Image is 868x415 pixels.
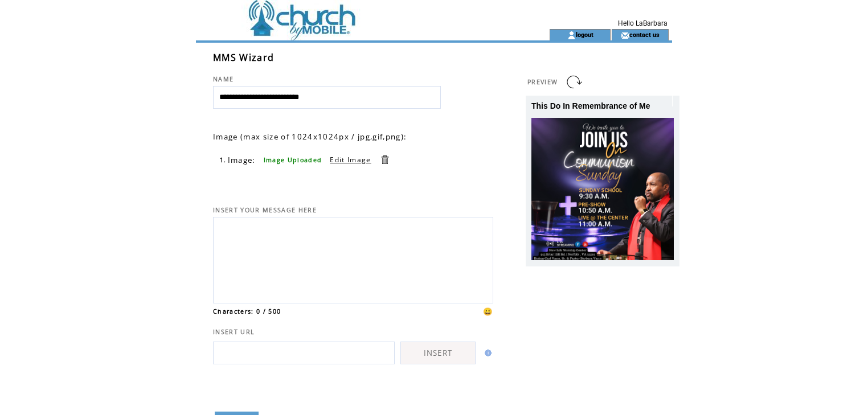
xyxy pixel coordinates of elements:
[213,307,281,315] span: Characters: 0 / 500
[264,156,322,164] span: Image Uploaded
[220,156,227,164] span: 1.
[213,51,274,64] span: MMS Wizard
[400,342,476,364] a: INSERT
[527,78,558,86] span: PREVIEW
[213,328,255,336] span: INSERT URL
[213,132,407,142] span: Image (max size of 1024x1024px / jpg,gif,png):
[618,19,668,27] span: Hello LaBarbara
[629,31,660,38] a: contact us
[213,75,234,83] span: NAME
[483,306,493,317] span: 😀
[621,31,629,40] img: contact_us_icon.gif
[228,155,256,165] span: Image:
[213,206,317,214] span: INSERT YOUR MESSAGE HERE
[576,31,593,38] a: logout
[379,154,390,165] a: Delete this item
[567,31,576,40] img: account_icon.gif
[481,350,492,356] img: help.gif
[531,101,650,110] span: This Do In Remembrance of Me
[330,155,371,165] a: Edit Image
